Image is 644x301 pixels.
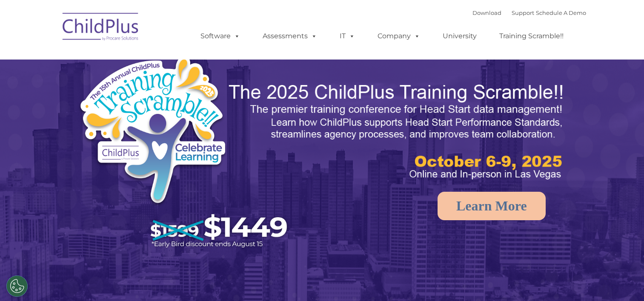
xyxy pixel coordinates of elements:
[438,192,546,220] a: Learn More
[331,28,364,45] a: IT
[6,275,28,297] button: Cookies Settings
[434,28,485,45] a: University
[536,9,586,16] a: Schedule A Demo
[369,28,429,45] a: Company
[472,9,501,16] a: Download
[192,28,249,45] a: Software
[491,28,572,45] a: Training Scramble!!
[58,7,143,49] img: ChildPlus by Procare Solutions
[472,9,586,16] font: |
[254,28,326,45] a: Assessments
[512,9,534,16] a: Support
